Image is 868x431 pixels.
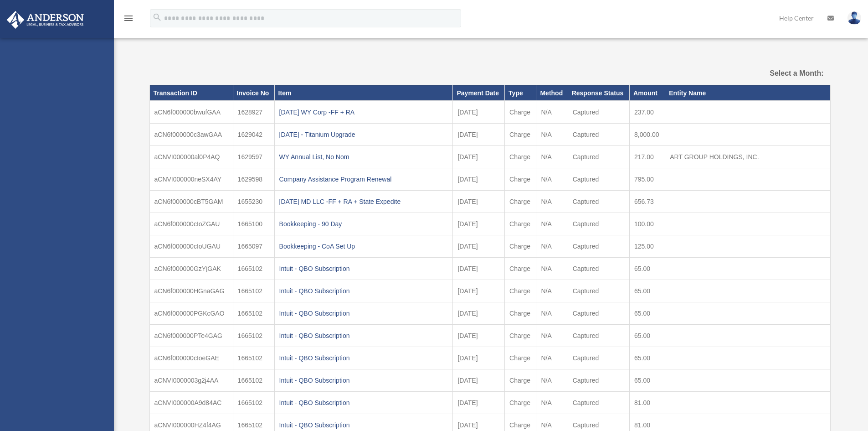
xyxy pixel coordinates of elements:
[630,369,665,392] td: 65.00
[630,280,665,302] td: 65.00
[453,347,505,369] td: [DATE]
[279,195,448,208] div: [DATE] MD LLC -FF + RA + State Expedite
[505,146,536,168] td: Charge
[279,329,448,342] div: Intuit - QBO Subscription
[505,258,536,280] td: Charge
[568,258,629,280] td: Captured
[233,302,274,325] td: 1665102
[233,213,274,235] td: 1665100
[453,302,505,325] td: [DATE]
[536,168,568,191] td: N/A
[279,128,448,141] div: [DATE] - Titanium Upgrade
[536,124,568,146] td: N/A
[630,213,665,235] td: 100.00
[233,392,274,414] td: 1665102
[505,101,536,124] td: Charge
[568,325,629,347] td: Captured
[536,280,568,302] td: N/A
[505,392,536,414] td: Charge
[149,146,233,168] td: aCNVI000000al0P4AQ
[453,325,505,347] td: [DATE]
[233,235,274,258] td: 1665097
[149,85,233,101] th: Transaction ID
[505,168,536,191] td: Charge
[505,347,536,369] td: Charge
[724,67,823,80] label: Select a Month:
[536,85,568,101] th: Method
[233,280,274,302] td: 1665102
[568,302,629,325] td: Captured
[149,124,233,146] td: aCN6f000000c3awGAA
[123,13,134,24] i: menu
[233,347,274,369] td: 1665102
[149,213,233,235] td: aCN6f000000cIoZGAU
[233,101,274,124] td: 1628927
[568,146,629,168] td: Captured
[149,235,233,258] td: aCN6f000000cIoUGAU
[505,235,536,258] td: Charge
[279,352,448,364] div: Intuit - QBO Subscription
[568,101,629,124] td: Captured
[568,85,629,101] th: Response Status
[149,168,233,191] td: aCNVI000000neSX4AY
[568,369,629,392] td: Captured
[568,191,629,213] td: Captured
[630,302,665,325] td: 65.00
[630,191,665,213] td: 656.73
[152,12,162,22] i: search
[149,392,233,414] td: aCNVI000000A9d84AC
[279,151,448,163] div: WY Annual List, No Nom
[149,369,233,392] td: aCNVI0000003g2j4AA
[453,191,505,213] td: [DATE]
[568,347,629,369] td: Captured
[630,235,665,258] td: 125.00
[630,258,665,280] td: 65.00
[505,85,536,101] th: Type
[453,124,505,146] td: [DATE]
[233,191,274,213] td: 1655230
[453,235,505,258] td: [DATE]
[279,285,448,297] div: Intuit - QBO Subscription
[453,280,505,302] td: [DATE]
[630,325,665,347] td: 65.00
[536,146,568,168] td: N/A
[505,302,536,325] td: Charge
[630,392,665,414] td: 81.00
[630,124,665,146] td: 8,000.00
[233,85,274,101] th: Invoice No
[505,213,536,235] td: Charge
[505,191,536,213] td: Charge
[279,218,448,230] div: Bookkeeping - 90 Day
[505,124,536,146] td: Charge
[279,173,448,186] div: Company Assistance Program Renewal
[149,191,233,213] td: aCN6f000000cBT5GAM
[568,392,629,414] td: Captured
[536,325,568,347] td: N/A
[123,16,134,24] a: menu
[453,258,505,280] td: [DATE]
[630,85,665,101] th: Amount
[233,146,274,168] td: 1629597
[568,213,629,235] td: Captured
[279,307,448,320] div: Intuit - QBO Subscription
[536,302,568,325] td: N/A
[505,280,536,302] td: Charge
[453,168,505,191] td: [DATE]
[233,168,274,191] td: 1629598
[847,11,861,25] img: User Pic
[149,347,233,369] td: aCN6f000000cIoeGAE
[505,325,536,347] td: Charge
[536,213,568,235] td: N/A
[536,191,568,213] td: N/A
[4,11,87,29] img: Anderson Advisors Platinum Portal
[149,101,233,124] td: aCN6f000000bwufGAA
[279,396,448,409] div: Intuit - QBO Subscription
[279,374,448,387] div: Intuit - QBO Subscription
[536,347,568,369] td: N/A
[233,124,274,146] td: 1629042
[233,325,274,347] td: 1665102
[630,168,665,191] td: 795.00
[233,258,274,280] td: 1665102
[568,280,629,302] td: Captured
[453,101,505,124] td: [DATE]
